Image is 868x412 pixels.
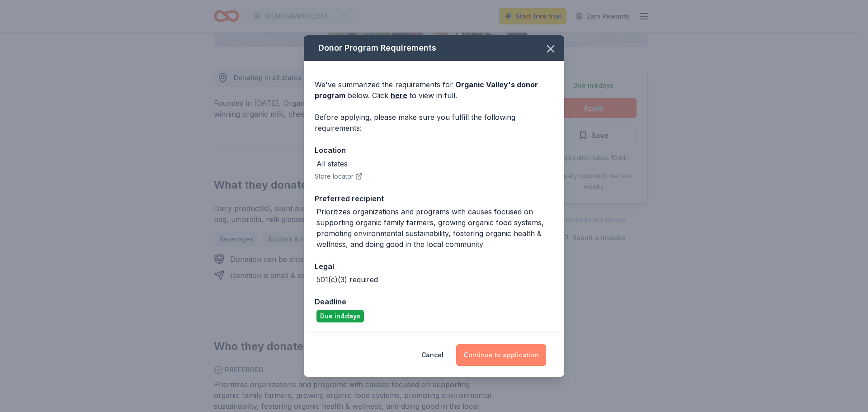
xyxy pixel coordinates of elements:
button: Continue to application [456,344,546,366]
div: 501(c)(3) required [316,274,378,285]
div: Preferred recipient [315,193,553,204]
div: Deadline [315,296,553,308]
button: Store locator [315,171,363,182]
div: We've summarized the requirements for below. Click to view in full. [315,79,553,101]
a: here [391,90,407,101]
div: Before applying, please make sure you fulfill the following requirements: [315,112,553,133]
div: Prioritizes organizations and programs with causes focused on supporting organic family farmers, ... [316,206,553,250]
div: Due in 4 days [316,310,364,322]
button: Cancel [421,344,443,366]
div: All states [316,158,348,169]
div: Legal [315,260,553,272]
div: Location [315,144,553,156]
div: Donor Program Requirements [304,35,564,61]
